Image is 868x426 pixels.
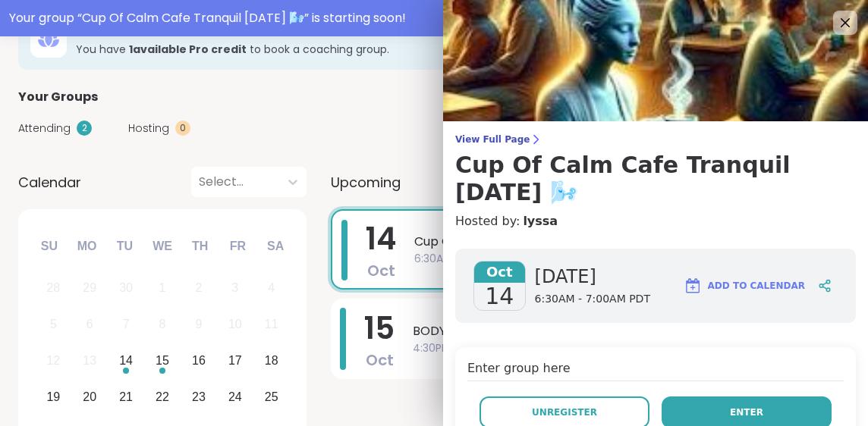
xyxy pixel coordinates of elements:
[184,230,217,263] div: Th
[183,309,215,341] div: Not available Thursday, October 9th, 2025
[268,277,275,298] div: 4
[159,314,166,334] div: 8
[46,387,60,407] div: 19
[119,277,133,298] div: 30
[535,292,650,307] span: 6:30AM - 7:00AM PDT
[366,218,396,260] span: 14
[156,387,169,407] div: 22
[37,272,70,305] div: Not available Sunday, September 28th, 2025
[74,272,106,305] div: Not available Monday, September 29th, 2025
[255,381,288,413] div: Choose Saturday, October 25th, 2025
[83,350,96,371] div: 13
[331,172,401,193] span: Upcoming
[413,322,822,340] span: BODY KEEPS THE SCORE: TECHNICS BEYOND TRAUMA
[86,314,93,334] div: 6
[219,272,251,305] div: Not available Friday, October 3rd, 2025
[46,277,60,298] div: 28
[110,272,143,305] div: Not available Tuesday, September 30th, 2025
[50,314,57,334] div: 5
[183,381,215,413] div: Choose Thursday, October 23rd, 2025
[146,309,179,341] div: Not available Wednesday, October 8th, 2025
[467,359,844,381] h4: Enter group here
[535,265,650,289] span: [DATE]
[414,251,821,267] span: 6:30AM - 7:00AM PDT
[37,345,70,377] div: Not available Sunday, October 12th, 2025
[228,350,242,371] div: 17
[77,121,92,136] div: 2
[455,152,856,206] h3: Cup Of Calm Cafe Tranquil [DATE] 🌬️
[110,381,143,413] div: Choose Tuesday, October 21st, 2025
[677,268,812,304] button: Add to Calendar
[228,387,242,407] div: 24
[364,307,395,349] span: 15
[146,272,179,305] div: Not available Wednesday, October 1st, 2025
[76,42,695,57] h3: You have to book a coaching group.
[414,233,821,251] span: Cup Of Calm Cafe Tranquil [DATE] 🌬️
[255,309,288,341] div: Not available Saturday, October 11th, 2025
[219,309,251,341] div: Not available Friday, October 10th, 2025
[18,121,71,136] span: Attending
[33,230,66,263] div: Su
[37,309,70,341] div: Not available Sunday, October 5th, 2025
[195,314,202,334] div: 9
[523,212,558,230] a: lyssa
[532,406,597,419] span: Unregister
[119,387,133,407] div: 21
[366,349,394,371] span: Oct
[474,262,525,283] span: Oct
[108,230,141,263] div: Tu
[110,309,143,341] div: Not available Tuesday, October 7th, 2025
[183,272,215,305] div: Not available Thursday, October 2nd, 2025
[183,345,215,377] div: Choose Thursday, October 16th, 2025
[708,279,805,293] span: Add to Calendar
[455,133,856,146] span: View Full Page
[18,172,81,193] span: Calendar
[128,121,169,136] span: Hosting
[146,381,179,413] div: Choose Wednesday, October 22nd, 2025
[110,345,143,377] div: Choose Tuesday, October 14th, 2025
[18,88,98,106] span: Your Groups
[37,381,70,413] div: Choose Sunday, October 19th, 2025
[146,230,179,263] div: We
[46,350,60,371] div: 12
[485,283,514,310] span: 14
[74,381,106,413] div: Choose Monday, October 20th, 2025
[231,277,238,298] div: 3
[9,9,859,27] div: Your group “ Cup Of Calm Cafe Tranquil [DATE] 🌬️ ” is starting soon!
[70,230,103,263] div: Mo
[83,387,96,407] div: 20
[175,121,190,136] div: 0
[730,406,763,419] span: Enter
[265,387,278,407] div: 25
[455,133,856,206] a: View Full PageCup Of Calm Cafe Tranquil [DATE] 🌬️
[684,277,702,295] img: ShareWell Logomark
[159,277,166,298] div: 1
[265,350,278,371] div: 18
[367,260,395,281] span: Oct
[156,350,169,371] div: 15
[195,277,202,298] div: 2
[74,345,106,377] div: Not available Monday, October 13th, 2025
[129,42,247,57] b: 1 available Pro credit
[219,345,251,377] div: Choose Friday, October 17th, 2025
[123,314,130,334] div: 7
[74,309,106,341] div: Not available Monday, October 6th, 2025
[83,277,96,298] div: 29
[255,345,288,377] div: Choose Saturday, October 18th, 2025
[219,381,251,413] div: Choose Friday, October 24th, 2025
[221,230,254,263] div: Fr
[413,340,822,356] span: 4:30PM - 6:00PM PDT
[265,314,278,334] div: 11
[228,314,242,334] div: 10
[255,272,288,305] div: Not available Saturday, October 4th, 2025
[455,212,856,230] h4: Hosted by:
[192,387,206,407] div: 23
[192,350,206,371] div: 16
[119,350,133,371] div: 14
[259,230,292,263] div: Sa
[146,345,179,377] div: Choose Wednesday, October 15th, 2025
